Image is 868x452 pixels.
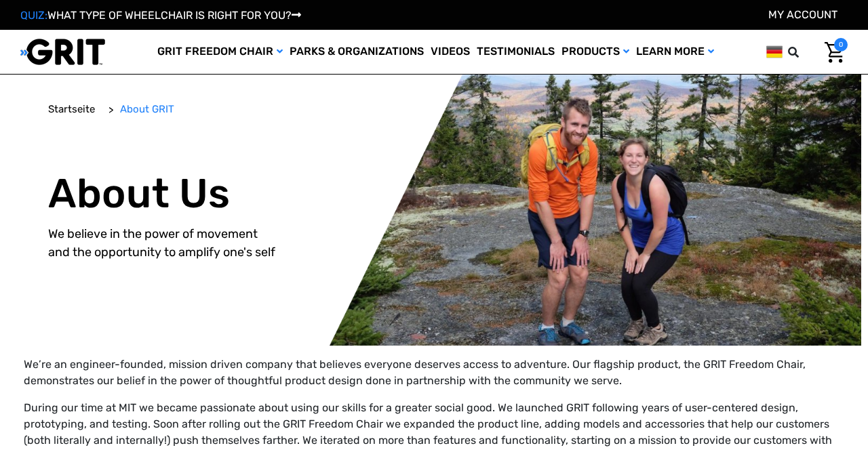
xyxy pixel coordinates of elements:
span: QUIZ: [20,9,47,22]
a: Testimonials [473,30,558,74]
img: GRIT All-Terrain Wheelchair and Mobility Equipment [20,38,105,66]
a: Parks & Organizations [286,30,427,74]
a: Videos [427,30,473,74]
a: QUIZ:WHAT TYPE OF WHEELCHAIR IS RIGHT FOR YOU? [20,9,301,22]
img: Cart [825,42,844,63]
a: Konto [768,8,837,21]
a: Warenkorb mit 0 Artikeln [814,38,848,66]
span: About GRIT [120,103,174,115]
p: We’re an engineer-founded, mission driven company that believes everyone deserves access to adven... [24,356,844,389]
img: de.png [766,43,783,60]
a: GRIT Freedom Chair [154,30,286,74]
input: Search [794,38,814,66]
a: About GRIT [120,102,174,117]
a: Startseite [48,102,95,117]
a: Products [558,30,633,74]
h1: About Us [48,169,445,218]
p: We believe in the power of movement and the opportunity to amplify one's self [48,225,445,262]
nav: Breadcrumb [48,91,181,127]
img: Alternative Image text [7,75,861,346]
span: Startseite [48,103,95,115]
a: Learn More [633,30,717,74]
span: 0 [834,38,848,52]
